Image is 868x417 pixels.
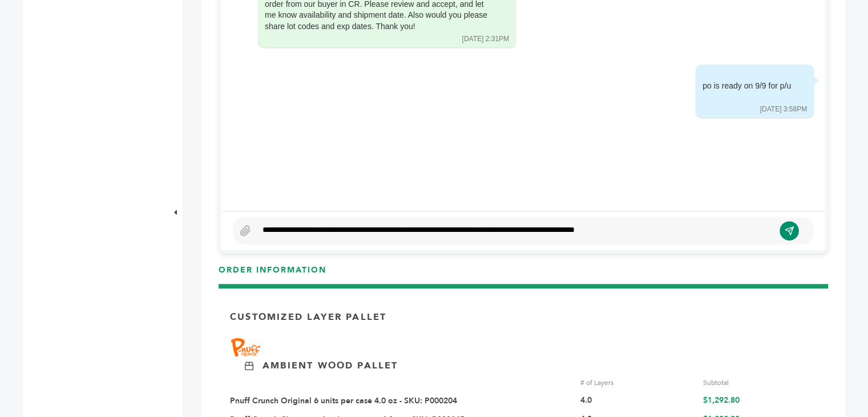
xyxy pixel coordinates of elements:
[703,81,791,103] div: po is ready on 9/9 for p/u
[230,311,386,323] p: Customized Layer Pallet
[230,395,457,406] a: Pnuff Crunch Original 6 units per case 4.0 oz - SKU: P000204
[703,395,817,407] div: $1,292.80
[219,264,828,284] h3: ORDER INFORMATION
[230,336,264,359] img: Brand Name
[263,359,398,372] p: Ambient Wood Pallet
[760,105,807,114] div: [DATE] 3:58PM
[245,362,253,370] img: Ambient
[580,378,695,388] div: # of Layers
[703,378,817,388] div: Subtotal
[580,395,695,407] div: 4.0
[462,34,509,44] div: [DATE] 2:31PM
